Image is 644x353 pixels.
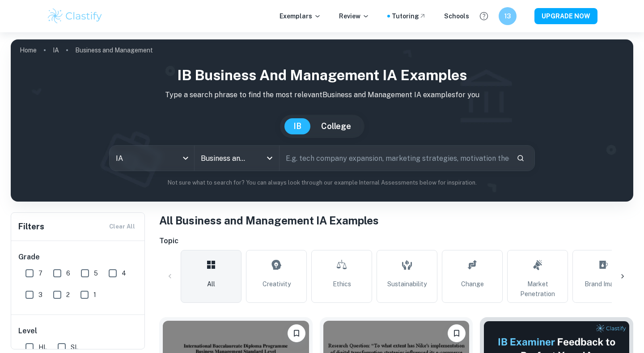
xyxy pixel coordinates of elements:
[280,146,509,171] input: E.g. tech company expansion, marketing strategies, motivation theories...
[333,279,351,289] span: Ethics
[18,252,138,263] h6: Grade
[18,65,626,86] h1: IB Business and Management IA examples
[18,90,626,100] p: Type a search phrase to find the most relevant Business and Management IA examples for you
[263,279,291,289] span: Creativity
[280,11,321,21] p: Exemplars
[18,326,138,336] h6: Level
[94,268,98,278] span: 5
[53,44,59,56] a: IA
[66,290,70,300] span: 2
[392,11,426,21] a: Tutoring
[448,324,466,342] button: Bookmark
[284,118,310,134] button: IB
[110,146,194,171] div: IA
[93,290,96,300] span: 1
[20,44,37,56] a: Home
[159,236,633,246] h6: Topic
[534,8,597,24] button: UPGRADE NOW
[38,290,42,300] span: 3
[159,212,633,228] h1: All Business and Management IA Examples
[461,279,484,289] span: Change
[339,11,369,21] p: Review
[499,7,517,25] button: 13
[263,152,276,164] button: Open
[47,7,103,25] img: Clastify logo
[312,118,360,134] button: College
[75,45,153,55] p: Business and Management
[503,11,513,21] h6: 13
[38,268,42,278] span: 7
[38,342,47,352] span: HL
[207,279,215,289] span: All
[18,178,626,187] p: Not sure what to search for? You can always look through our example Internal Assessments below f...
[71,342,78,352] span: SL
[513,151,528,166] button: Search
[476,9,491,24] button: Help and Feedback
[288,324,305,342] button: Bookmark
[585,279,621,289] span: Brand Image
[122,268,126,278] span: 4
[18,220,44,233] h6: Filters
[66,268,70,278] span: 6
[511,279,564,299] span: Market Penetration
[11,39,633,202] img: profile cover
[387,279,427,289] span: Sustainability
[444,11,469,21] a: Schools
